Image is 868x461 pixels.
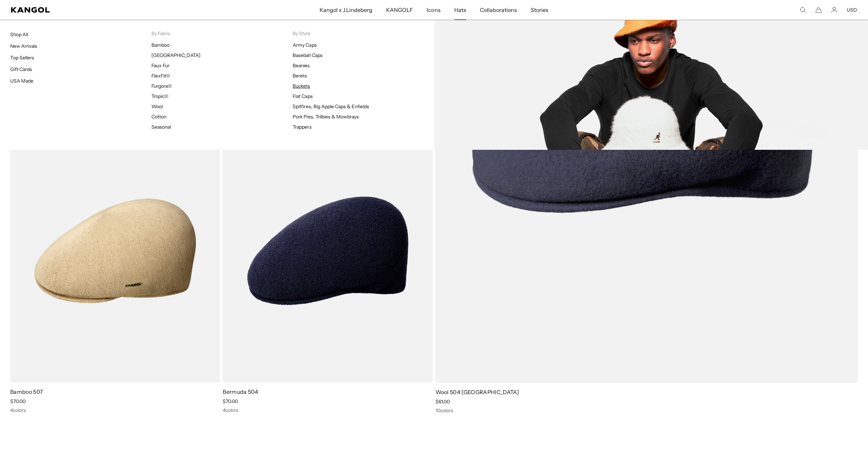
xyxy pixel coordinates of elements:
a: Bermuda 504 [223,388,259,395]
a: Pork Pies, Trilbies & Mowbrays [293,114,359,120]
a: Cotton [151,114,166,120]
div: 4 colors [10,407,220,413]
a: New Arrivals [10,43,37,49]
a: Bamboo [151,42,170,48]
a: Top Sellers [10,55,34,61]
a: Spitfires, Big Apple Caps & Enfields [293,103,369,110]
a: [GEOGRAPHIC_DATA] [151,52,200,58]
a: Bamboo 507 [10,388,43,395]
button: Cart [815,7,822,13]
a: Flat Caps [293,93,312,99]
a: FlexFit® [151,73,170,79]
a: Furgora® [151,83,172,89]
a: USA Made [10,78,33,84]
div: 10 colors [436,407,858,414]
a: Trappers [293,124,311,130]
a: Tropic® [151,93,168,99]
span: $70.00 [223,398,238,404]
a: Beanies [293,62,310,69]
a: Wool 504 [GEOGRAPHIC_DATA] [436,389,519,395]
p: By Fabric [151,30,293,37]
a: Buckets [293,83,310,89]
img: Bermuda 504 [223,119,432,383]
a: Army Caps [293,42,317,48]
button: USD [847,7,857,13]
a: Account [831,7,837,13]
a: Baseball Caps [293,52,322,58]
a: Berets [293,73,307,79]
a: Kangol [11,7,212,13]
a: Gift Cards [10,66,32,72]
div: 4 colors [223,407,432,413]
a: Wool [151,103,163,110]
span: $61.00 [436,399,450,405]
a: Seasonal [151,124,171,130]
a: Shop All [10,31,28,38]
a: Faux Fur [151,62,170,69]
summary: Search here [800,7,806,13]
span: $70.00 [10,398,26,404]
p: By Style [293,30,434,37]
img: Bamboo 507 [10,119,220,383]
